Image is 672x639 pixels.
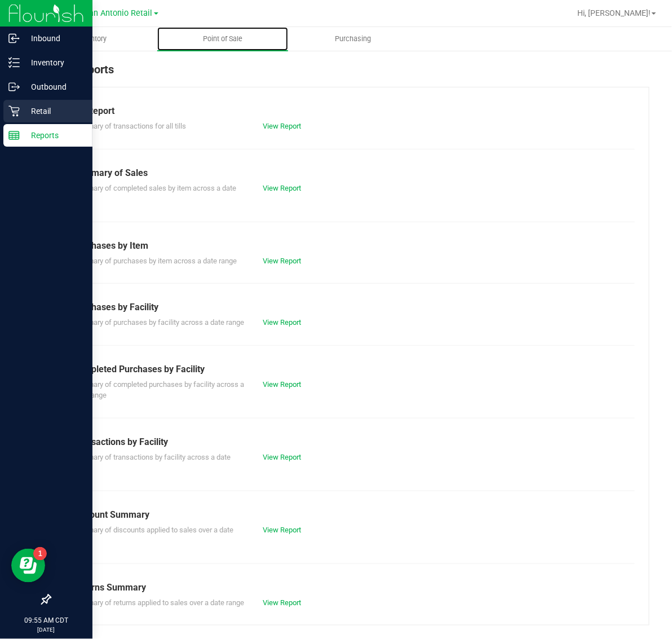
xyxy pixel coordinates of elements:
p: Reports [20,129,87,142]
span: Point of Sale [188,34,258,44]
a: View Report [263,380,301,389]
a: View Report [263,184,301,192]
div: Transactions by Facility [73,435,626,449]
iframe: Resource center [11,549,45,583]
a: View Report [263,598,301,607]
a: View Report [263,526,301,534]
div: Till Report [73,104,626,118]
span: Summary of transactions by facility across a date range [73,453,231,473]
inline-svg: Inbound [8,33,20,44]
inline-svg: Reports [8,130,20,141]
span: TX San Antonio Retail [72,8,153,18]
span: Summary of completed sales by item across a date range [73,184,236,204]
inline-svg: Inventory [8,57,20,68]
a: Purchasing [288,27,418,51]
div: POS Reports [50,61,649,87]
div: Purchases by Item [73,239,626,253]
span: Summary of discounts applied to sales over a date range [73,526,233,545]
div: Summary of Sales [73,166,626,180]
a: Point of Sale [157,27,288,51]
p: 09:55 AM CDT [5,615,87,625]
div: Returns Summary [73,581,626,594]
a: View Report [263,453,301,461]
a: View Report [263,122,301,130]
a: View Report [263,318,301,327]
span: Hi, [PERSON_NAME]! [577,8,651,17]
span: Summary of transactions for all tills [73,122,186,130]
p: Outbound [20,80,87,94]
div: Discount Summary [73,508,626,522]
span: Summary of returns applied to sales over a date range [73,598,244,607]
p: Retail [20,104,87,118]
inline-svg: Outbound [8,81,20,92]
span: Purchasing [320,34,386,44]
p: Inbound [20,32,87,45]
iframe: Resource center unread badge [33,547,47,561]
p: [DATE] [5,625,87,634]
p: Inventory [20,56,87,69]
span: Summary of completed purchases by facility across a date range [73,380,244,400]
span: Summary of purchases by item across a date range [73,257,237,265]
inline-svg: Retail [8,105,20,117]
div: Purchases by Facility [73,301,626,314]
span: Summary of purchases by facility across a date range [73,318,244,327]
div: Completed Purchases by Facility [73,363,626,376]
a: View Report [263,257,301,265]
